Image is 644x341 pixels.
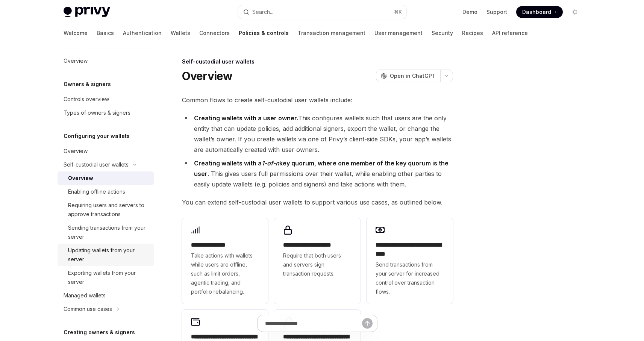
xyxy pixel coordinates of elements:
[516,6,563,18] a: Dashboard
[58,266,154,289] a: Exporting wallets from your server
[191,251,259,296] span: Take actions with wallets while users are offline, such as limit orders, agentic trading, and por...
[522,8,551,16] span: Dashboard
[569,6,581,18] button: Toggle dark mode
[194,159,449,177] strong: Creating wallets with a key quorum, where one member of the key quorum is the user
[390,72,436,80] span: Open in ChatGPT
[58,244,154,266] a: Updating wallets from your server
[58,221,154,244] a: Sending transactions from your server
[68,223,149,241] div: Sending transactions from your server
[171,24,190,42] a: Wallets
[252,8,273,17] div: Search...
[58,92,154,106] a: Controls overview
[58,144,154,158] a: Overview
[64,56,88,65] div: Overview
[97,24,114,42] a: Basics
[432,24,453,42] a: Security
[64,147,88,156] div: Overview
[194,114,298,122] strong: Creating wallets with a user owner.
[68,268,149,286] div: Exporting wallets from your server
[64,132,130,141] h5: Configuring your wallets
[182,69,233,83] h1: Overview
[182,218,268,304] a: **** **** *****Take actions with wallets while users are offline, such as limit orders, agentic t...
[394,9,402,15] span: ⌘ K
[362,318,373,329] button: Send message
[64,160,129,169] div: Self-custodial user wallets
[374,24,423,42] a: User management
[262,159,279,167] em: 1-of-n
[58,171,154,185] a: Overview
[182,95,453,105] span: Common flows to create self-custodial user wallets include:
[182,158,453,189] li: . This gives users full permissions over their wallet, while enabling other parties to easily upd...
[123,24,162,42] a: Authentication
[64,80,111,89] h5: Owners & signers
[64,328,135,337] h5: Creating owners & signers
[64,108,130,117] div: Types of owners & signers
[462,8,477,16] a: Demo
[58,106,154,120] a: Types of owners & signers
[376,260,444,296] span: Send transactions from your server for increased control over transaction flows.
[492,24,528,42] a: API reference
[238,5,406,19] button: Search...⌘K
[239,24,289,42] a: Policies & controls
[58,199,154,221] a: Requiring users and servers to approve transactions
[182,113,453,155] li: This configures wallets such that users are the only entity that can update policies, add additio...
[68,246,149,264] div: Updating wallets from your server
[58,289,154,302] a: Managed wallets
[68,174,93,183] div: Overview
[64,24,88,42] a: Welcome
[199,24,230,42] a: Connectors
[68,201,149,219] div: Requiring users and servers to approve transactions
[58,54,154,68] a: Overview
[64,305,112,314] div: Common use cases
[68,187,125,196] div: Enabling offline actions
[462,24,483,42] a: Recipes
[182,58,453,65] div: Self-custodial user wallets
[182,197,453,208] span: You can extend self-custodial user wallets to support various use cases, as outlined below.
[64,291,106,300] div: Managed wallets
[486,8,507,16] a: Support
[58,185,154,199] a: Enabling offline actions
[298,24,365,42] a: Transaction management
[283,251,352,278] span: Require that both users and servers sign transaction requests.
[64,95,109,104] div: Controls overview
[64,7,110,17] img: light logo
[376,70,440,82] button: Open in ChatGPT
